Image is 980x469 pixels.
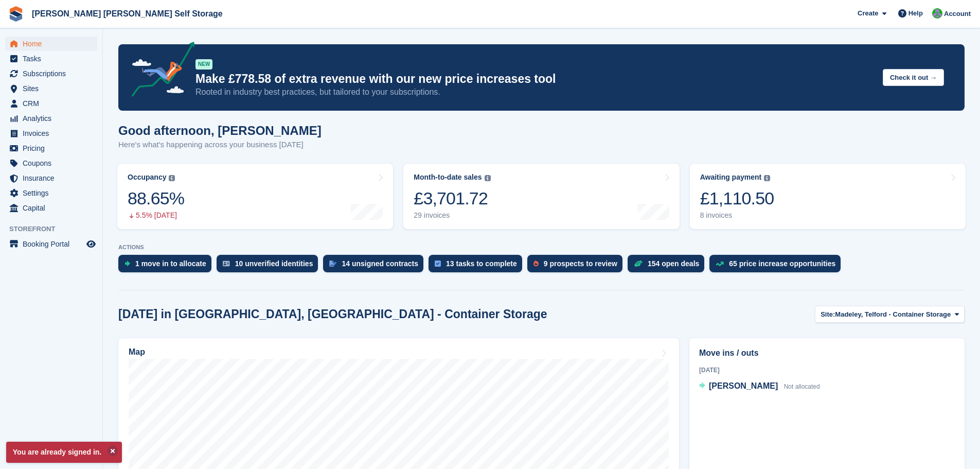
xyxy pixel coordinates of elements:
[85,238,97,250] a: Preview store
[932,8,942,19] img: Tom Spickernell
[123,42,195,100] img: price-adjustments-announcement-icon-8257ccfd72463d97f412b2fc003d46551f7dbcb40ab6d574587a9cd5c0d94...
[699,347,955,359] h2: Move ins / outs
[648,259,699,268] div: 154 open deals
[5,186,97,200] a: menu
[129,348,145,357] h2: Map
[9,224,102,234] span: Storefront
[23,111,84,126] span: Analytics
[699,380,820,393] a: [PERSON_NAME] Not allocated
[6,442,122,463] p: You are already signed in.
[429,255,527,277] a: 13 tasks to complete
[690,164,966,229] a: Awaiting payment £1,110.50 8 invoices
[5,81,97,96] a: menu
[700,173,762,182] div: Awaiting payment
[223,260,230,267] img: verify_identity-adf6edd0f0f0b5bbfe63781bf79b02c33cf7c696d77639b501bdc392416b5a36.svg
[700,188,774,209] div: £1,110.50
[118,139,322,151] p: Here's what's happening across your business [DATE]
[5,37,97,51] a: menu
[709,381,778,390] span: [PERSON_NAME]
[118,307,547,321] h2: [DATE] in [GEOGRAPHIC_DATA], [GEOGRAPHIC_DATA] - Container Storage
[8,6,24,22] img: stora-icon-8386f47178a22dfd0bd8f6a31ec36ba5ce8667c1dd55bd0f319d3a0aa187defe.svg
[135,259,206,268] div: 1 move in to allocate
[944,9,971,19] span: Account
[716,262,724,266] img: price_increase_opportunities-93ffe204e8149a01c8c9dc8f82e8f89637d9d84a8eef4429ea346261dce0b2c0.svg
[5,201,97,215] a: menu
[5,51,97,66] a: menu
[699,366,955,375] div: [DATE]
[195,86,875,98] p: Rooted in industry best practices, but tailored to your subscriptions.
[883,69,944,86] button: Check it out →
[5,171,97,185] a: menu
[23,201,84,215] span: Capital
[908,8,923,19] span: Help
[5,237,97,251] a: menu
[634,260,643,267] img: deal-1b604bf984904fb50ccaf53a9ad4b4a5d6e5aea283cecdc64d6e3604feb123c2.svg
[5,66,97,81] a: menu
[118,124,322,137] h1: Good afternoon, [PERSON_NAME]
[5,156,97,170] a: menu
[403,164,679,229] a: Month-to-date sales £3,701.72 29 invoices
[23,186,84,200] span: Settings
[118,244,965,251] p: ACTIONS
[815,306,965,323] button: Site: Madeley, Telford - Container Storage
[169,175,175,181] img: icon-info-grey-7440780725fd019a000dd9b08b2336e03edf1995a4989e88bcd33f0948082b44.svg
[435,260,441,267] img: task-75834270c22a3079a89374b754ae025e5fb1db73e45f91037f5363f120a921f8.svg
[544,259,617,268] div: 9 prospects to review
[23,51,84,66] span: Tasks
[128,188,184,209] div: 88.65%
[485,175,491,181] img: icon-info-grey-7440780725fd019a000dd9b08b2336e03edf1995a4989e88bcd33f0948082b44.svg
[527,255,628,277] a: 9 prospects to review
[700,211,774,220] div: 8 invoices
[323,255,429,277] a: 14 unsigned contracts
[128,173,166,182] div: Occupancy
[28,5,227,22] a: [PERSON_NAME] [PERSON_NAME] Self Storage
[329,260,336,267] img: contract_signature_icon-13c848040528278c33f63329250d36e43548de30e8caae1d1a13099fd9432cc5.svg
[118,255,217,277] a: 1 move in to allocate
[5,96,97,111] a: menu
[858,8,878,19] span: Create
[5,141,97,155] a: menu
[23,96,84,111] span: CRM
[23,156,84,170] span: Coupons
[821,309,835,320] span: Site:
[5,126,97,141] a: menu
[128,211,184,220] div: 5.5% [DATE]
[195,72,875,86] p: Make £778.58 of extra revenue with our new price increases tool
[235,259,313,268] div: 10 unverified identities
[628,255,709,277] a: 154 open deals
[5,111,97,126] a: menu
[23,237,84,251] span: Booking Portal
[23,37,84,51] span: Home
[23,171,84,185] span: Insurance
[414,173,482,182] div: Month-to-date sales
[729,259,835,268] div: 65 price increase opportunities
[23,126,84,141] span: Invoices
[533,260,539,267] img: prospect-51fa495bee0391a8d652442698ab0144808aea92771e9ea1ae160a38d050c398.svg
[217,255,324,277] a: 10 unverified identities
[784,383,820,390] span: Not allocated
[835,309,951,320] span: Madeley, Telford - Container Storage
[23,81,84,96] span: Sites
[414,188,490,209] div: £3,701.72
[709,255,846,277] a: 65 price increase opportunities
[195,59,212,70] div: NEW
[23,141,84,155] span: Pricing
[117,164,393,229] a: Occupancy 88.65% 5.5% [DATE]
[23,66,84,81] span: Subscriptions
[124,260,130,267] img: move_ins_to_allocate_icon-fdf77a2bb77ea45bf5b3d319d69a93e2d87916cf1d5bf7949dd705db3b84f3ca.svg
[414,211,490,220] div: 29 invoices
[446,259,517,268] div: 13 tasks to complete
[764,175,770,181] img: icon-info-grey-7440780725fd019a000dd9b08b2336e03edf1995a4989e88bcd33f0948082b44.svg
[342,259,418,268] div: 14 unsigned contracts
